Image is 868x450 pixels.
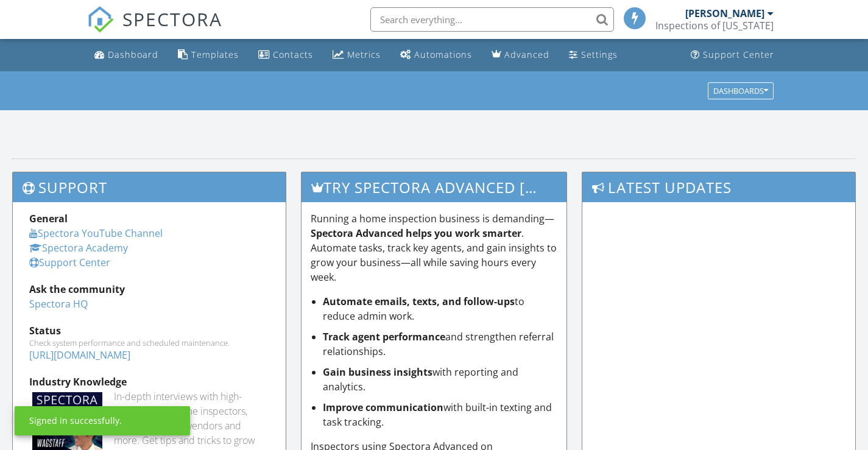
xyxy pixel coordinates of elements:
[686,44,779,66] a: Support Center
[311,227,521,240] strong: Spectora Advanced helps you work smarter
[655,19,774,32] div: Inspections of Texas
[328,44,386,66] a: Metrics
[29,415,122,427] div: Signed in successfully.
[395,44,477,66] a: Automations (Basic)
[13,172,286,202] h3: Support
[302,172,567,202] h3: Try spectora advanced [DATE]
[29,297,88,311] a: Spectora HQ
[311,211,558,284] p: Running a home inspection business is demanding— . Automate tasks, track key agents, and gain ins...
[253,44,318,66] a: Contacts
[323,401,443,414] strong: Improve communication
[29,323,269,338] div: Status
[273,49,313,60] div: Contacts
[370,7,614,32] input: Search everything...
[504,49,549,60] div: Advanced
[685,7,764,19] div: [PERSON_NAME]
[713,86,768,95] div: Dashboards
[122,6,222,32] span: SPECTORA
[708,82,774,99] button: Dashboards
[323,330,445,343] strong: Track agent performance
[323,365,432,379] strong: Gain business insights
[581,49,618,60] div: Settings
[582,172,855,202] h3: Latest Updates
[87,16,222,42] a: SPECTORA
[29,374,269,389] div: Industry Knowledge
[564,44,623,66] a: Settings
[487,44,554,66] a: Advanced
[108,49,158,60] div: Dashboard
[191,49,239,60] div: Templates
[323,365,558,394] li: with reporting and analytics.
[29,256,110,269] a: Support Center
[87,6,114,33] img: The Best Home Inspection Software - Spectora
[703,49,774,60] div: Support Center
[414,49,472,60] div: Automations
[173,44,244,66] a: Templates
[29,212,68,225] strong: General
[29,348,130,362] a: [URL][DOMAIN_NAME]
[347,49,381,60] div: Metrics
[29,282,269,297] div: Ask the community
[323,329,558,359] li: and strengthen referral relationships.
[29,338,269,348] div: Check system performance and scheduled maintenance.
[90,44,163,66] a: Dashboard
[29,227,163,240] a: Spectora YouTube Channel
[323,294,558,323] li: to reduce admin work.
[29,241,128,255] a: Spectora Academy
[323,400,558,429] li: with built-in texting and task tracking.
[323,295,515,308] strong: Automate emails, texts, and follow-ups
